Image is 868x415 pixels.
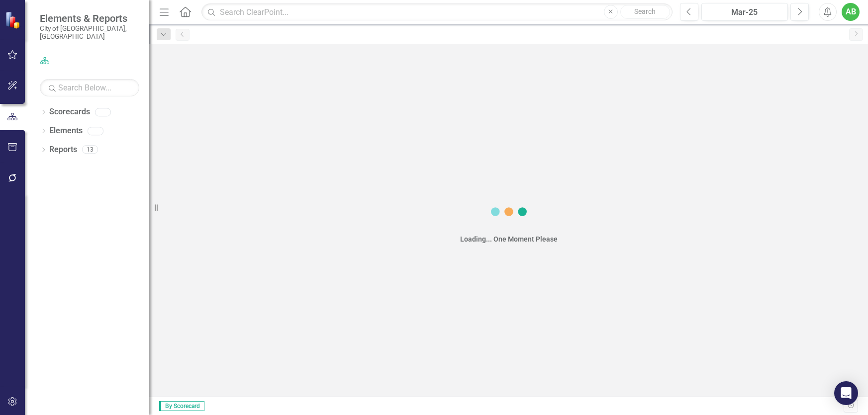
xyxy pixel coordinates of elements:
small: City of [GEOGRAPHIC_DATA], [GEOGRAPHIC_DATA] [40,24,139,41]
div: Loading... One Moment Please [460,234,558,244]
a: Elements [49,125,83,137]
span: By Scorecard [159,401,204,411]
a: Scorecards [49,106,90,118]
button: Search [620,5,670,19]
input: Search Below... [40,79,139,96]
input: Search ClearPoint... [201,3,672,21]
span: Search [634,7,656,15]
span: Elements & Reports [40,12,139,24]
button: AB [842,3,860,21]
a: Reports [49,144,77,156]
div: Open Intercom Messenger [834,381,858,405]
div: Mar-25 [705,6,785,18]
button: Mar-25 [701,3,788,21]
div: 13 [82,146,98,154]
img: ClearPoint Strategy [5,11,22,28]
